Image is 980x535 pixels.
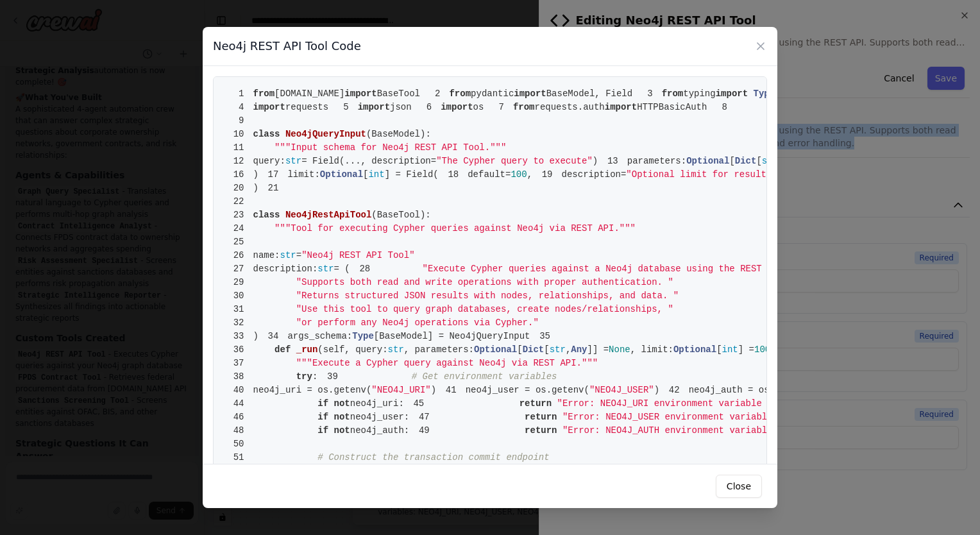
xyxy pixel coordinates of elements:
[312,371,317,382] span: :
[471,89,514,99] span: pydantic
[224,451,253,464] span: 51
[301,250,414,260] span: "Neo4j REST API Tool"
[224,182,253,195] span: 20
[738,344,754,355] span: ] =
[224,208,253,222] span: 23
[546,89,632,99] span: BaseModel, Field
[285,210,371,220] span: Neo4jRestApiTool
[253,250,280,260] span: name:
[285,156,301,166] span: str
[368,169,384,180] span: int
[350,398,404,409] span: neo4j_uri:
[627,156,686,166] span: parameters:
[317,264,334,274] span: str
[756,156,761,166] span: [
[517,344,522,355] span: [
[253,264,318,274] span: description:
[317,412,328,422] span: if
[350,262,380,276] span: 28
[366,129,371,139] span: (
[317,425,328,436] span: if
[673,344,716,355] span: Optional
[296,291,679,301] span: "Returns structured JSON results with nodes, relationships, and data. "
[659,384,689,397] span: 42
[436,156,593,166] span: "The Cypher query to execute"
[258,168,288,182] span: 17
[420,129,431,139] span: ):
[735,156,757,166] span: Dict
[371,129,420,139] span: BaseModel
[468,169,511,180] span: default=
[258,182,288,195] span: 21
[593,156,598,166] span: )
[409,424,439,437] span: 49
[566,344,571,355] span: ,
[449,89,471,99] span: from
[689,385,813,395] span: neo4j_auth = os.getenv(
[224,330,253,343] span: 33
[334,398,350,409] span: not
[317,344,323,355] span: (
[525,425,557,436] span: return
[385,169,439,180] span: ] = Field(
[557,398,827,409] span: "Error: NEO4J_URI environment variable is not set"
[224,141,253,155] span: 11
[224,155,253,168] span: 12
[683,89,715,99] span: typing
[716,475,762,498] button: Close
[334,425,350,436] span: not
[224,128,253,141] span: 10
[530,330,559,343] span: 35
[436,384,466,397] span: 41
[371,385,430,395] span: "NEO4J_URI"
[523,344,545,355] span: Dict
[441,102,473,112] span: import
[287,331,352,341] span: args_schema:
[224,289,253,303] span: 30
[527,169,532,180] span: ,
[275,89,344,99] span: [DOMAIN_NAME]
[224,316,253,330] span: 32
[224,101,253,114] span: 4
[511,169,527,180] span: 100
[420,87,450,101] span: 2
[317,370,347,384] span: 39
[632,87,662,101] span: 3
[532,168,562,182] span: 19
[224,195,253,208] span: 22
[350,412,409,422] span: neo4j_user:
[224,114,253,128] span: 9
[253,89,275,99] span: from
[296,371,312,382] span: try
[754,344,770,355] span: 100
[377,210,420,220] span: BaseTool
[287,169,319,180] span: limit:
[224,168,253,182] span: 16
[422,264,799,274] span: "Execute Cypher queries against a Neo4j database using the REST API. "
[762,156,778,166] span: str
[729,156,734,166] span: [
[224,357,253,370] span: 37
[296,277,673,287] span: "Supports both read and write operations with proper authentication. "
[716,89,748,99] span: import
[224,331,258,341] span: )
[275,223,636,234] span: """Tool for executing Cypher queries against Neo4j via REST API."""
[473,102,484,112] span: os
[474,344,517,355] span: Optional
[296,250,301,260] span: =
[224,424,253,437] span: 48
[224,235,253,249] span: 25
[630,344,673,355] span: , limit:
[296,304,673,314] span: "Use this tool to query graph databases, create nodes/relationships, "
[654,385,659,395] span: )
[626,169,852,180] span: "Optional limit for results (default 100)"
[323,344,388,355] span: self, query:
[390,102,412,112] span: json
[562,412,837,422] span: "Error: NEO4J_USER environment variable is not set"
[224,397,253,411] span: 44
[420,210,431,220] span: ):
[404,397,434,411] span: 45
[224,262,253,276] span: 27
[484,101,513,114] span: 7
[224,87,253,101] span: 1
